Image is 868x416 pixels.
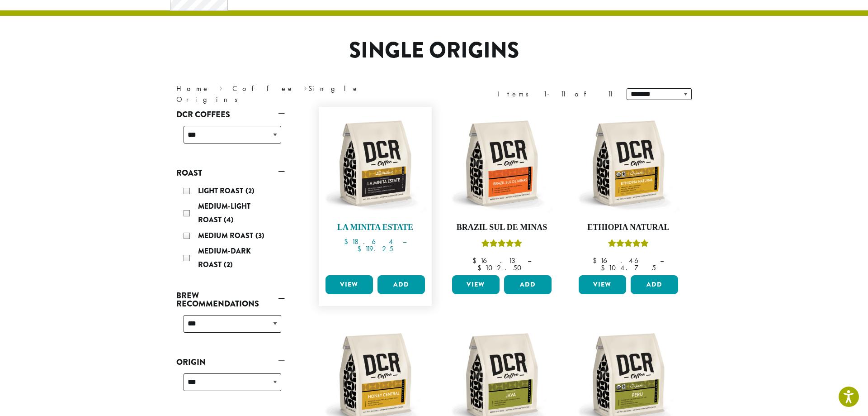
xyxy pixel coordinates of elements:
span: $ [357,244,365,253]
a: Home [176,84,210,93]
span: $ [601,263,609,273]
img: DCR-12oz-La-Minita-Estate-Stock-scaled.png [323,111,427,215]
span: › [304,80,307,94]
a: Brazil Sul De MinasRated 5.00 out of 5 [450,111,554,272]
span: (4) [224,215,234,225]
div: Rated 5.00 out of 5 [481,238,522,252]
a: La Minita Estate [323,111,427,272]
nav: Breadcrumb [176,83,420,105]
bdi: 16.46 [593,256,651,265]
div: Brew Recommendations [176,311,285,344]
button: Add [504,275,552,294]
div: Origin [176,370,285,402]
span: (3) [255,230,264,241]
a: View [579,275,626,294]
span: › [219,80,222,94]
span: (2) [245,186,255,196]
h1: Single Origins [170,38,698,64]
span: – [403,237,406,246]
span: Medium-Light Roast [198,201,250,225]
div: DCR Coffees [176,122,285,154]
h4: Brazil Sul De Minas [450,223,554,233]
a: Brew Recommendations [176,288,285,311]
h4: La Minita Estate [323,223,427,233]
span: – [528,256,531,265]
span: $ [344,237,352,246]
bdi: 16.13 [472,256,519,265]
div: Rated 5.00 out of 5 [608,238,649,252]
a: Ethiopia NaturalRated 5.00 out of 5 [576,111,680,272]
span: Medium Roast [198,230,255,241]
bdi: 18.64 [344,237,394,246]
h4: Ethiopia Natural [576,223,680,233]
div: Items 1-11 of 11 [497,89,613,100]
span: $ [593,256,600,265]
a: Roast [176,165,285,181]
span: $ [472,256,480,265]
span: (2) [224,259,233,270]
a: View [452,275,500,294]
span: – [660,256,664,265]
img: DCR-12oz-Brazil-Sul-De-Minas-Stock-scaled.png [450,111,554,215]
img: DCR-12oz-FTO-Ethiopia-Natural-Stock-scaled.png [576,111,680,215]
div: Roast [176,181,285,277]
button: Add [631,275,678,294]
bdi: 102.50 [477,263,526,273]
bdi: 104.75 [601,263,656,273]
span: Medium-Dark Roast [198,246,251,270]
a: View [325,275,373,294]
a: Origin [176,354,285,370]
bdi: 119.25 [357,244,393,253]
a: Coffee [232,84,294,93]
span: $ [477,263,485,273]
a: DCR Coffees [176,107,285,122]
span: Light Roast [198,186,245,196]
button: Add [377,275,425,294]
